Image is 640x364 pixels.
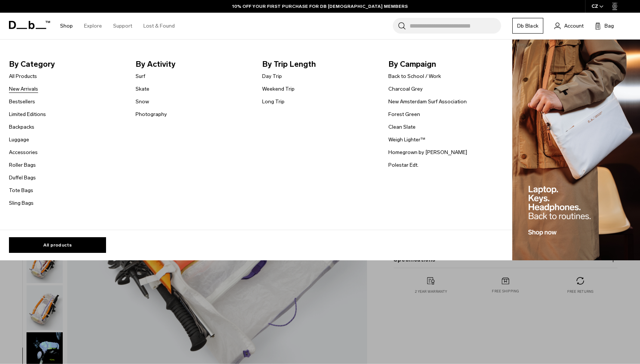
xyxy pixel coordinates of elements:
[262,58,377,70] span: By Trip Length
[388,98,467,106] a: New Amsterdam Surf Association
[564,22,584,30] span: Account
[232,3,408,10] a: 10% OFF YOUR FIRST PURCHASE FOR DB [DEMOGRAPHIC_DATA] MEMBERS
[136,72,145,80] a: Surf
[9,123,34,131] a: Backpacks
[136,110,167,118] a: Photography
[136,85,149,93] a: Skate
[9,237,106,253] a: All products
[262,85,295,93] a: Weekend Trip
[60,13,73,39] a: Shop
[136,98,149,106] a: Snow
[84,13,102,39] a: Explore
[388,72,441,80] a: Back to School / Work
[262,98,285,106] a: Long Trip
[512,18,543,34] a: Db Black
[605,22,614,30] span: Bag
[388,148,467,156] a: Homegrown by [PERSON_NAME]
[9,148,38,156] a: Accessories
[9,136,29,144] a: Luggage
[136,58,250,70] span: By Activity
[9,110,46,118] a: Limited Editions
[9,161,36,169] a: Roller Bags
[9,85,38,93] a: New Arrivals
[9,72,37,80] a: All Products
[595,21,614,30] button: Bag
[388,136,425,144] a: Weigh Lighter™
[388,110,420,118] a: Forest Green
[388,161,419,169] a: Polestar Edt.
[512,40,640,261] img: Db
[9,199,34,207] a: Sling Bags
[388,123,416,131] a: Clean Slate
[55,13,180,39] nav: Main Navigation
[113,13,132,39] a: Support
[262,72,282,80] a: Day Trip
[143,13,175,39] a: Lost & Found
[388,85,423,93] a: Charcoal Grey
[9,174,36,182] a: Duffel Bags
[388,58,503,70] span: By Campaign
[9,58,124,70] span: By Category
[9,186,33,194] a: Tote Bags
[9,98,35,106] a: Bestsellers
[554,21,584,30] a: Account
